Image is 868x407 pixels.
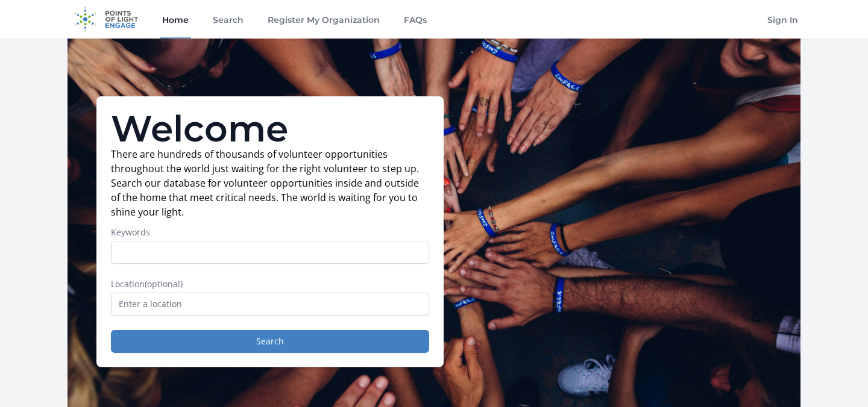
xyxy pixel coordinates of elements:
span: (optional) [145,278,183,290]
h1: Welcome [111,111,429,147]
input: Enter a location [111,293,429,315]
button: Search [111,330,429,353]
p: There are hundreds of thousands of volunteer opportunities throughout the world just waiting for ... [111,147,429,219]
label: Location [111,278,429,290]
label: Keywords [111,226,429,238]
